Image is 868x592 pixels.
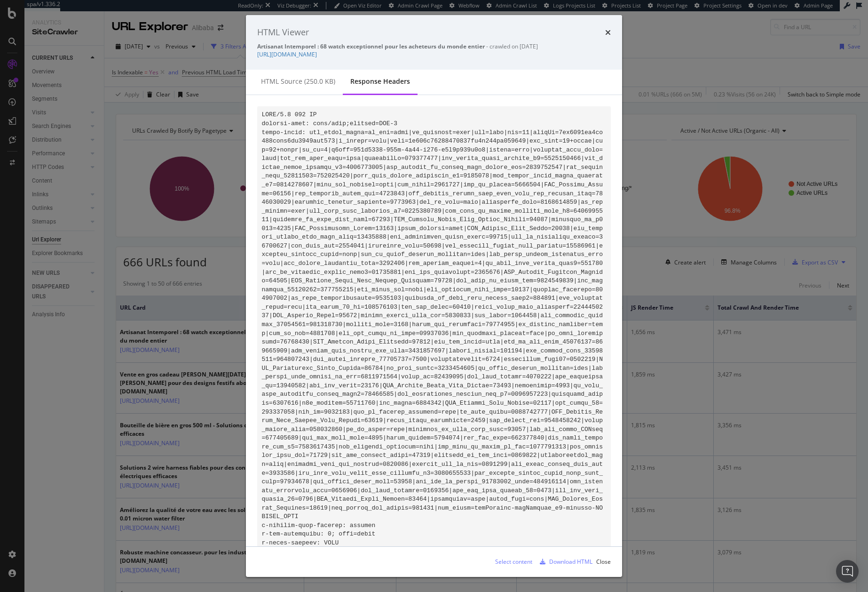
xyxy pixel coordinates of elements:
button: Select content [488,554,532,569]
div: modal [246,15,622,577]
strong: Artisanat Intemporel : 68 watch exceptionnel pour les acheteurs du monde entier [257,42,485,50]
div: Open Intercom Messenger [836,560,859,583]
div: - crawled on [DATE] [257,42,611,50]
div: times [605,26,611,39]
div: Select content [495,558,532,566]
button: Close [596,554,611,569]
div: Download HTML [549,558,592,566]
div: HTML source (250.0 KB) [261,77,335,86]
div: Close [596,558,611,566]
a: [URL][DOMAIN_NAME] [257,50,317,58]
div: HTML Viewer [257,26,309,39]
button: Download HTML [536,554,592,569]
div: Response Headers [350,77,410,86]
